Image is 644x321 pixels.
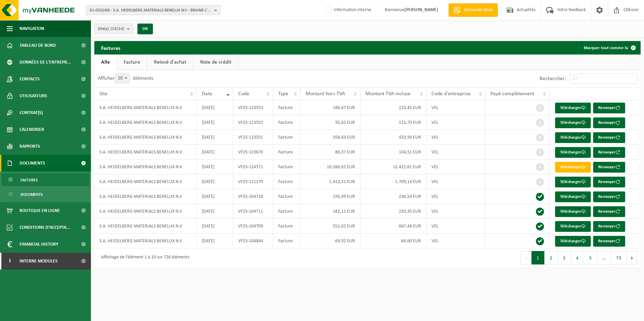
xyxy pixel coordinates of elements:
[597,251,611,264] span: …
[555,221,591,232] a: Télécharger
[426,174,485,189] td: VEL
[273,204,301,219] td: Facture
[2,173,89,186] a: Factures
[360,219,426,234] td: 667,46 EUR
[197,189,233,204] td: [DATE]
[197,145,233,159] td: [DATE]
[197,130,233,145] td: [DATE]
[300,145,360,159] td: 86,37 EUR
[426,204,485,219] td: VEL
[360,100,426,115] td: 223,45 EUR
[115,73,130,83] span: 10
[273,174,301,189] td: Facture
[300,219,360,234] td: 551,62 EUR
[426,145,485,159] td: VEL
[197,115,233,130] td: [DATE]
[94,204,197,219] td: S.A. HEIDELBERG MATERIALS BENELUX N.V
[360,130,426,145] td: 433,94 EUR
[324,5,371,15] label: Information interne
[593,191,625,202] button: Renvoyer
[20,20,44,37] span: Navigation
[21,174,38,186] span: Factures
[20,202,60,219] span: Boutique en ligne
[233,115,273,130] td: VF25-123552
[273,159,301,174] td: Facture
[426,159,485,174] td: VEL
[20,104,43,121] span: Contrat(s)
[555,206,591,217] a: Télécharger
[571,251,584,264] button: 4
[86,5,221,15] button: 01-050288 - S.A. HEIDELBERG MATERIALS BENELUX N.V - BRAINE-L'ALLEUD
[555,132,591,143] a: Télécharger
[555,147,591,158] a: Télécharger
[98,76,153,81] label: Afficher éléments
[300,174,360,189] td: 1.412,51 EUR
[273,219,301,234] td: Facture
[21,188,43,201] span: Documents
[20,155,45,172] span: Documents
[426,130,485,145] td: VEL
[233,174,273,189] td: VF25-111279
[611,251,627,264] button: 73
[197,174,233,189] td: [DATE]
[426,234,485,248] td: VEL
[98,252,189,264] div: Affichage de l'élément 1 à 10 sur 726 éléments
[593,177,625,187] button: Renvoyer
[365,91,411,97] span: Montant TVA incluse
[490,91,534,97] span: Payé complètement
[300,234,360,248] td: 69,92 EUR
[273,130,301,145] td: Facture
[593,103,625,113] button: Renvoyer
[233,204,273,219] td: VF25-104711
[273,100,301,115] td: Facture
[197,159,233,174] td: [DATE]
[117,55,147,70] a: Facture
[448,3,498,17] a: Demande devis
[593,206,625,217] button: Renvoyer
[20,219,70,236] span: Conditions d'accepta...
[94,234,197,248] td: S.A. HEIDELBERG MATERIALS BENELUX N.V
[20,121,44,138] span: Calendrier
[94,189,197,204] td: S.A. HEIDELBERG MATERIALS BENELUX N.V
[94,130,197,145] td: S.A. HEIDELBERG MATERIALS BENELUX N.V
[555,162,591,173] a: Télécharger
[426,115,485,130] td: VEL
[137,24,153,34] button: OK
[593,221,625,232] button: Renvoyer
[555,236,591,247] a: Télécharger
[300,204,360,219] td: 182,11 EUR
[273,234,301,248] td: Facture
[532,251,545,264] button: 1
[426,189,485,204] td: VEL
[110,27,124,31] count: (14/14)
[426,100,485,115] td: VEL
[540,76,566,81] label: Rechercher:
[2,188,89,201] a: Documents
[115,74,129,83] span: 10
[233,145,273,159] td: VF25-123670
[305,91,345,97] span: Montant hors TVA
[197,204,233,219] td: [DATE]
[545,251,558,264] button: 2
[94,100,197,115] td: S.A. HEIDELBERG MATERIALS BENELUX N.V
[94,115,197,130] td: S.A. HEIDELBERG MATERIALS BENELUX N.V
[578,41,640,55] button: Marquer tout comme lu
[462,7,494,13] span: Demande devis
[360,145,426,159] td: 104,51 EUR
[20,138,40,155] span: Rapports
[193,55,238,70] a: Note de crédit
[555,191,591,202] a: Télécharger
[360,174,426,189] td: 1.709,14 EUR
[300,130,360,145] td: 358,63 EUR
[197,219,233,234] td: [DATE]
[521,251,532,264] button: Previous
[360,115,426,130] td: 115,70 EUR
[555,103,591,113] a: Télécharger
[197,100,233,115] td: [DATE]
[20,71,40,87] span: Contacts
[278,91,288,97] span: Type
[94,219,197,234] td: S.A. HEIDELBERG MATERIALS BENELUX N.V
[593,236,625,247] button: Renvoyer
[7,253,13,270] span: I
[90,5,212,15] span: 01-050288 - S.A. HEIDELBERG MATERIALS BENELUX N.V - BRAINE-L'ALLEUD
